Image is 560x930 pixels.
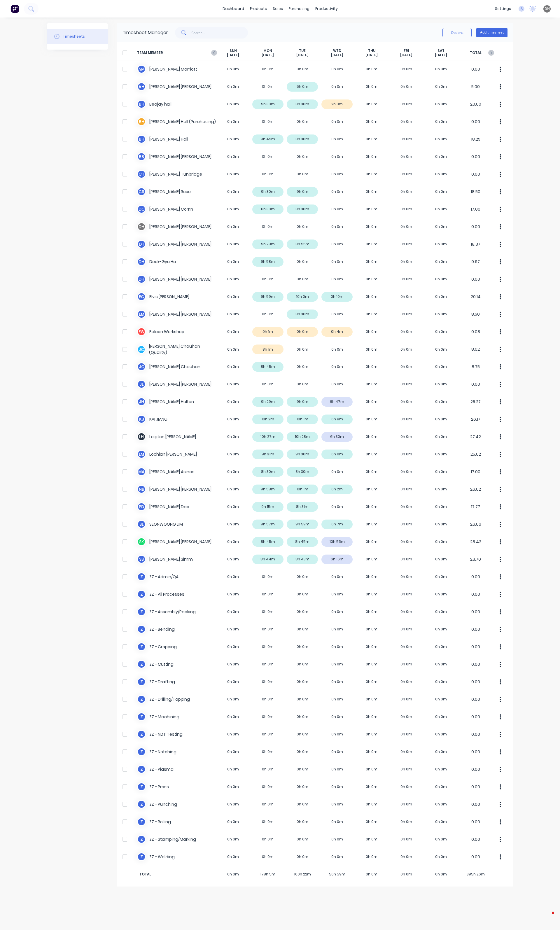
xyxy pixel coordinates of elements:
span: 160h 22m [285,872,320,877]
img: Factory [10,4,19,13]
span: [DATE] [227,53,239,57]
span: WED [333,48,341,53]
span: DH [545,6,550,11]
span: MON [263,48,272,53]
span: [DATE] [435,53,447,57]
span: THU [368,48,375,53]
div: products [247,4,270,13]
span: TEAM MEMBER [137,48,216,57]
span: TUE [299,48,306,53]
span: SUN [230,48,237,53]
span: 56h 59m [320,872,354,877]
span: TOTAL [458,48,493,57]
button: Add timesheet [476,28,508,37]
span: [DATE] [365,53,378,57]
button: Timesheets [47,29,108,44]
div: Timesheets [63,34,85,39]
span: 0h 0m [424,872,459,877]
span: 395h 26m [458,872,493,877]
div: Timesheet Manager [123,29,168,36]
span: 0h 0m [389,872,424,877]
span: [DATE] [400,53,412,57]
a: dashboard [220,4,247,13]
button: Options [442,28,472,37]
span: 0h 0m [354,872,389,877]
span: [DATE] [331,53,343,57]
span: [DATE] [262,53,274,57]
span: FRI [404,48,409,53]
span: TOTAL [137,872,216,877]
iframe: Intercom live chat [540,910,554,924]
span: [DATE] [296,53,309,57]
span: 0h 0m [216,872,251,877]
div: purchasing [286,4,312,13]
div: productivity [312,4,341,13]
span: SAT [437,48,444,53]
div: sales [270,4,286,13]
span: 178h 5m [251,872,285,877]
div: settings [492,4,514,13]
input: Search... [191,27,248,39]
